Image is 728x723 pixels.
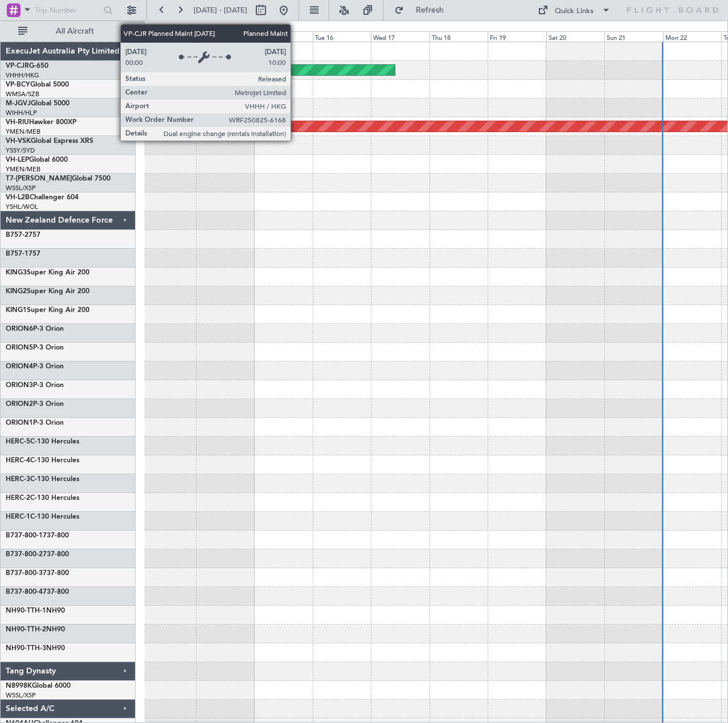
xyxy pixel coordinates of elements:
a: ORION2P-3 Orion [6,401,64,408]
span: HERC-4 [6,457,30,464]
a: HERC-1C-130 Hercules [6,514,79,520]
span: HERC-1 [6,514,30,520]
a: YMEN/MEB [6,165,40,174]
div: Thu 18 [430,31,488,42]
a: VH-RIUHawker 800XP [6,119,76,126]
a: KING3Super King Air 200 [6,269,89,276]
span: ORION5 [6,344,33,351]
a: ORION6P-3 Orion [6,326,64,332]
a: WMSA/SZB [6,90,39,98]
span: HERC-2 [6,495,30,502]
div: Sun 21 [604,31,662,42]
span: Refresh [406,6,454,14]
span: VH-VSK [6,138,31,145]
a: ORION4P-3 Orion [6,363,64,370]
span: T7-[PERSON_NAME] [6,175,72,182]
span: VP-CJR [6,63,29,69]
div: Mon 15 [254,31,312,42]
a: HERC-2C-130 Hercules [6,495,79,502]
a: VH-LEPGlobal 6000 [6,157,68,163]
span: VH-LEP [6,157,29,163]
div: Quick Links [555,6,594,17]
a: KING1Super King Air 200 [6,307,89,314]
a: N8998KGlobal 6000 [6,683,71,689]
a: YSSY/SYD [6,146,35,155]
a: B737-800-3737-800 [6,570,69,577]
div: Sat 20 [546,31,604,42]
a: VHHH/HKG [6,71,39,80]
input: Trip Number [35,2,100,19]
a: VH-VSKGlobal Express XRS [6,138,93,145]
a: M-JGVJGlobal 5000 [6,100,69,107]
div: Sat 13 [138,31,196,42]
a: B757-2757 [6,232,40,239]
span: NH90-TTH-2 [6,626,46,633]
span: B737-800-4 [6,589,43,595]
span: KING3 [6,269,27,276]
a: NH90-TTH-3NH90 [6,645,65,652]
span: ORION3 [6,382,33,389]
span: B737-800-1 [6,532,43,539]
span: KING1 [6,307,27,314]
a: ORION3P-3 Orion [6,382,64,389]
a: NH90-TTH-2NH90 [6,626,65,633]
button: Quick Links [532,1,616,19]
a: YMEN/MEB [6,128,40,136]
span: ORION6 [6,326,33,332]
span: VH-L2B [6,194,30,201]
div: Wed 17 [371,31,429,42]
span: B737-800-3 [6,570,43,577]
div: Fri 19 [488,31,546,42]
a: VP-BCYGlobal 5000 [6,81,69,88]
a: B737-800-1737-800 [6,532,69,539]
a: HERC-3C-130 Hercules [6,476,79,483]
span: VH-RIU [6,119,29,126]
div: Mon 22 [663,31,721,42]
span: KING2 [6,288,27,295]
span: B737-800-2 [6,551,43,558]
a: T7-[PERSON_NAME]Global 7500 [6,175,111,182]
a: WSSL/XSP [6,691,36,700]
div: [DATE] [146,23,166,32]
span: B757-1 [6,250,28,257]
span: VP-BCY [6,81,30,88]
span: ORION4 [6,363,33,370]
a: YSHL/WOL [6,203,38,211]
span: HERC-3 [6,476,30,483]
span: [DATE] - [DATE] [194,5,247,15]
a: B737-800-2737-800 [6,551,69,558]
a: WIHH/HLP [6,109,37,117]
a: HERC-4C-130 Hercules [6,457,79,464]
span: All Aircraft [30,27,120,35]
a: VH-L2BChallenger 604 [6,194,79,201]
button: All Aircraft [13,22,124,40]
div: Tue 16 [313,31,371,42]
span: HERC-5 [6,438,30,445]
span: NH90-TTH-3 [6,645,46,652]
span: B757-2 [6,232,28,239]
a: WSSL/XSP [6,184,36,192]
div: Sun 14 [196,31,254,42]
span: ORION2 [6,401,33,408]
span: N8998K [6,683,32,689]
a: ORION5P-3 Orion [6,344,64,351]
a: B757-1757 [6,250,40,257]
a: HERC-5C-130 Hercules [6,438,79,445]
span: ORION1 [6,420,33,426]
a: B737-800-4737-800 [6,589,69,595]
button: Refresh [389,1,457,19]
span: M-JGVJ [6,100,31,107]
a: ORION1P-3 Orion [6,420,64,426]
a: KING2Super King Air 200 [6,288,89,295]
a: NH90-TTH-1NH90 [6,607,65,614]
span: NH90-TTH-1 [6,607,46,614]
a: VP-CJRG-650 [6,63,48,69]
